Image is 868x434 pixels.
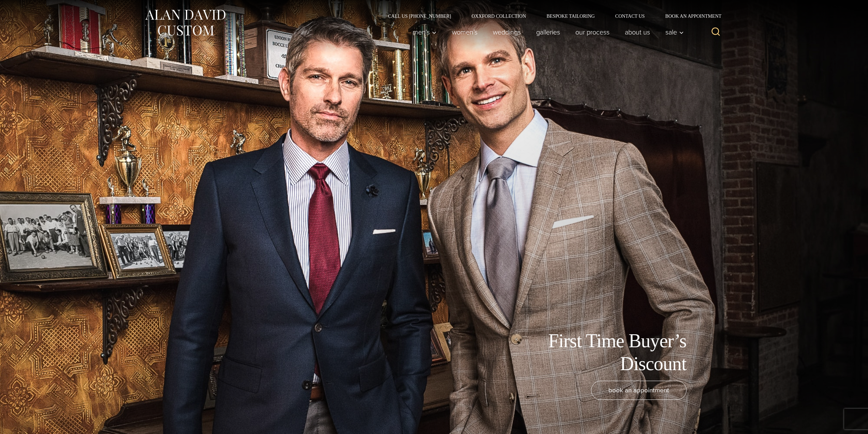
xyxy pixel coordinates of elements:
[708,24,724,40] button: View Search Form
[608,385,669,395] span: book an appointment
[444,25,485,39] a: Women’s
[378,14,724,18] nav: Secondary Navigation
[378,14,461,18] a: Call Us [PHONE_NUMBER]
[655,14,724,18] a: Book an Appointment
[665,29,684,36] span: Sale
[536,14,605,18] a: Bespoke Tailoring
[528,25,568,39] a: Galleries
[605,14,655,18] a: Contact Us
[461,14,536,18] a: Oxxford Collection
[591,381,687,400] a: book an appointment
[413,29,437,36] span: Men’s
[405,25,687,39] nav: Primary Navigation
[617,25,658,39] a: About Us
[144,8,226,38] img: Alan David Custom
[533,330,687,375] h1: First Time Buyer’s Discount
[485,25,528,39] a: weddings
[568,25,617,39] a: Our Process
[824,414,861,431] iframe: Opens a widget where you can chat to one of our agents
